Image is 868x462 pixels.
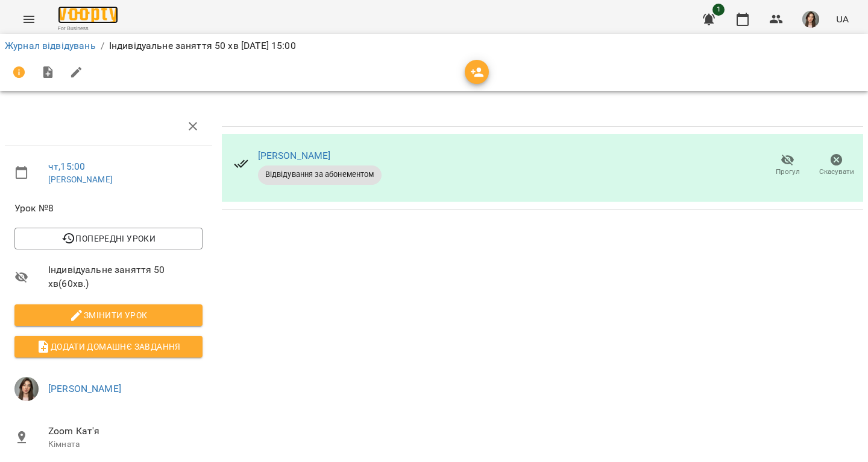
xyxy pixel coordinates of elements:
span: Урок №8 [14,201,203,216]
nav: breadcrumb [5,39,863,53]
a: Журнал відвідувань [5,40,96,51]
button: Змінити урок [14,304,203,326]
span: Відвідування за абонементом [258,169,382,180]
span: Прогул [776,167,800,177]
span: 1 [712,4,725,16]
span: UA [836,13,849,25]
p: Індивідуальне заняття 50 хв [DATE] 15:00 [109,39,296,53]
p: Кімната [48,438,203,451]
span: Додати домашнє завдання [24,339,193,354]
a: [PERSON_NAME] [258,150,331,161]
span: Скасувати [819,167,854,177]
img: b4b2e5f79f680e558d085f26e0f4a95b.jpg [14,377,39,401]
button: Додати домашнє завдання [14,336,203,358]
a: [PERSON_NAME] [48,175,113,184]
span: For Business [58,25,118,33]
span: Індивідуальне заняття 50 хв ( 60 хв. ) [48,263,203,291]
button: UA [831,8,854,30]
span: Zoom Кат'я [48,424,203,438]
img: Voopty Logo [58,6,118,24]
img: b4b2e5f79f680e558d085f26e0f4a95b.jpg [802,11,819,28]
span: Попередні уроки [24,231,193,246]
a: чт , 15:00 [48,161,85,172]
a: [PERSON_NAME] [48,383,121,394]
button: Попередні уроки [14,228,203,249]
span: Змінити урок [24,308,193,322]
button: Скасувати [812,149,861,182]
li: / [101,39,104,53]
button: Прогул [763,149,812,182]
button: Menu [14,5,43,34]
